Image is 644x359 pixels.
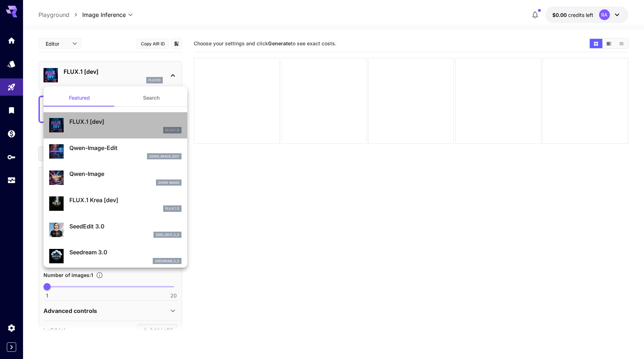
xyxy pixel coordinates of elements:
[69,117,181,126] p: FLUX.1 [dev]
[49,167,181,188] div: Qwen-ImageQwen Image
[165,128,179,133] p: FLUX.1 D
[49,141,181,163] div: Qwen-Image-Editqwen_image_edit
[49,245,181,267] div: Seedream 3.0seedream_3_0
[115,89,187,106] button: Search
[69,144,181,152] p: Qwen-Image-Edit
[49,193,181,215] div: FLUX.1 Krea [dev]FLUX.1 D
[69,169,181,178] p: Qwen-Image
[165,206,179,211] p: FLUX.1 D
[49,219,181,241] div: SeedEdit 3.0seed_edit_3_0
[69,196,181,204] p: FLUX.1 Krea [dev]
[49,114,181,136] div: FLUX.1 [dev]FLUX.1 D
[149,154,179,159] p: qwen_image_edit
[158,180,179,185] p: Qwen Image
[69,248,181,256] p: Seedream 3.0
[156,232,179,237] p: seed_edit_3_0
[155,259,179,264] p: seedream_3_0
[69,222,181,231] p: SeedEdit 3.0
[43,89,115,106] button: Featured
